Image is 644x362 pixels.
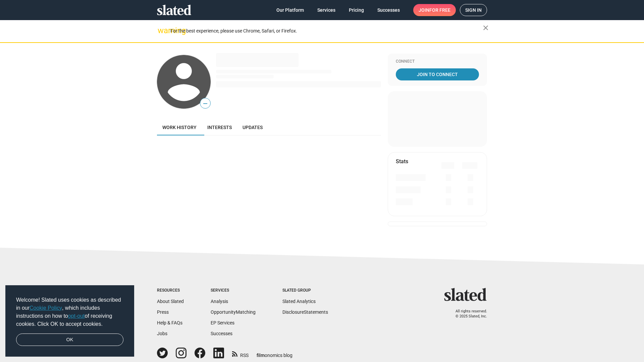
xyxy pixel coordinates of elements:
[282,299,316,304] a: Slated Analytics
[282,309,328,315] a: DisclosureStatements
[413,4,456,16] a: Joinfor free
[207,125,232,130] span: Interests
[211,331,232,336] a: Successes
[211,309,256,315] a: OpportunityMatching
[162,125,197,130] span: Work history
[396,59,479,64] div: Connect
[396,68,479,80] a: Join To Connect
[237,119,268,135] a: Updates
[317,4,335,16] span: Services
[276,4,304,16] span: Our Platform
[211,299,228,304] a: Analysis
[243,125,263,130] span: Updates
[170,26,483,36] div: For the best experience, please use Chrome, Safari, or Firefox.
[157,309,169,315] a: Press
[349,4,364,16] span: Pricing
[396,158,408,165] mat-card-title: Stats
[202,119,237,135] a: Interests
[16,296,123,328] span: Welcome! Slated uses cookies as described in our , which includes instructions on how to of recei...
[157,119,202,135] a: Work history
[257,347,292,359] a: filmonomics blog
[271,4,309,16] a: Our Platform
[372,4,405,16] a: Successes
[377,4,400,16] span: Successes
[232,348,249,359] a: RSS
[30,305,62,311] a: Cookie Policy
[68,313,85,319] a: opt-out
[157,320,182,325] a: Help & FAQs
[312,4,341,16] a: Services
[211,288,256,293] div: Services
[460,4,487,16] a: Sign in
[448,309,487,319] p: All rights reserved. © 2025 Slated, Inc.
[429,4,450,16] span: for free
[16,334,123,346] a: dismiss cookie message
[257,353,265,358] span: film
[419,4,450,16] span: Join
[482,24,490,32] mat-icon: close
[465,4,482,16] span: Sign in
[5,285,134,357] div: cookieconsent
[158,26,166,35] mat-icon: warning
[343,4,369,16] a: Pricing
[211,320,234,325] a: EP Services
[157,331,167,336] a: Jobs
[200,99,210,108] span: —
[157,299,184,304] a: About Slated
[157,288,184,293] div: Resources
[282,288,328,293] div: Slated Group
[397,68,478,80] span: Join To Connect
